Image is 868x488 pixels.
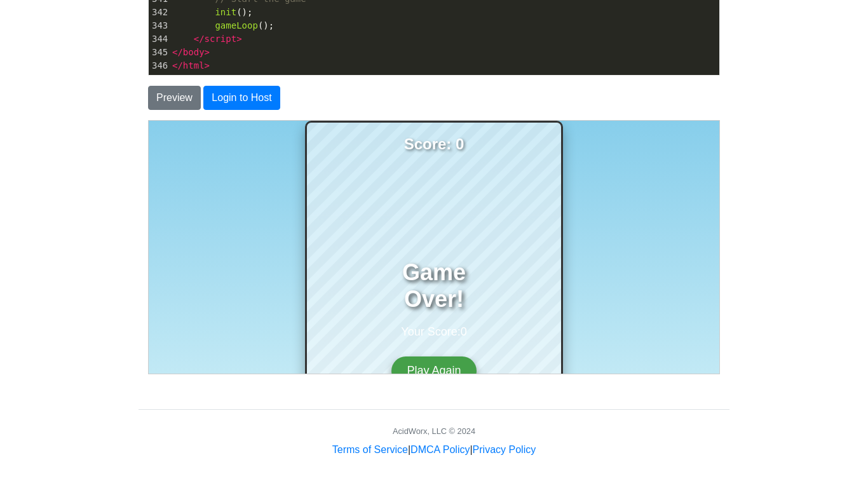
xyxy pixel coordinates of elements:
div: | | [332,442,536,457]
span: init [215,7,236,17]
span: (); [172,20,274,30]
span: html [183,60,205,71]
span: script [205,34,237,44]
span: </ [172,47,183,57]
span: (); [172,7,253,17]
div: 343 [149,19,170,32]
span: </ [172,60,183,71]
p: Your Score: [222,205,349,218]
div: 342 [149,6,170,19]
div: AcidWorx, LLC © 2024 [393,425,475,437]
span: gameLoop [215,20,257,30]
span: 0 [312,205,318,217]
span: > [236,34,241,44]
h2: Game Over! [222,139,349,192]
button: Preview [148,86,201,110]
a: Privacy Policy [473,444,536,455]
a: DMCA Policy [410,444,470,455]
div: Score: 0 [158,15,412,32]
span: </ [194,34,205,44]
button: Login to Host [203,86,280,110]
button: Play Again [243,236,327,264]
a: Terms of Service [332,444,408,455]
span: > [205,60,210,71]
div: 345 [149,46,170,59]
span: body [183,47,205,57]
div: 346 [149,59,170,72]
span: > [205,47,210,57]
div: 344 [149,32,170,46]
